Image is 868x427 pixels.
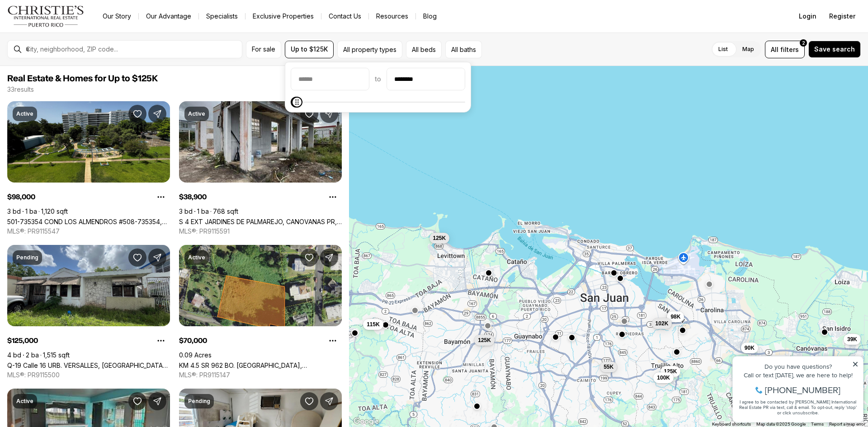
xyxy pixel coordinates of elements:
[735,41,761,57] label: Map
[367,321,380,328] span: 115K
[844,334,861,345] button: 39K
[320,249,338,267] button: Share Property
[300,105,318,123] button: Save Property: S 4 EXT JARDINES DE PALMAREJO
[321,10,368,23] button: Contact Us
[152,332,170,350] button: Property options
[128,392,146,410] button: Save Property: Carr. 865 R Km 19.9 BO. CANDELARIA
[416,10,444,23] a: Blog
[771,45,778,54] span: All
[9,29,131,35] div: Call or text [DATE], we are here to help!
[741,343,758,353] button: 90K
[128,105,146,123] button: Save Property: 501-735354 COND LOS ALMENDROS #508-735354
[478,337,491,344] span: 125K
[799,13,816,20] span: Login
[179,361,342,369] a: KM 4.5 SR 962 BO. CAMBALACHE, CANOVANAS PR, 00729
[660,366,681,377] button: 125K
[7,361,170,369] a: Q-19 Calle 16 URB. VERSALLES, BAYAMON PR, 00959
[814,46,855,53] span: Save search
[824,7,861,25] button: Register
[829,13,855,20] span: Register
[7,74,158,83] span: Real Estate & Homes for Up to $125K
[37,42,113,52] span: [PHONE_NUMBER]
[291,97,302,108] span: Minimum
[188,398,210,405] p: Pending
[291,68,369,90] input: priceMin
[148,105,166,123] button: Share Property
[656,320,669,327] span: 102K
[292,97,302,108] span: Maximum
[152,188,170,206] button: Property options
[808,41,861,58] button: Save search
[16,110,33,117] p: Active
[16,254,38,261] p: Pending
[320,105,338,123] button: Share Property
[245,10,321,23] a: Exclusive Properties
[652,318,672,329] button: 102K
[664,368,677,375] span: 125K
[600,361,617,372] button: 55K
[148,249,166,267] button: Share Property
[653,372,674,383] button: 100K
[148,392,166,410] button: Share Property
[847,336,857,343] span: 39K
[793,7,822,25] button: Login
[369,10,415,23] a: Resources
[7,218,170,225] a: 501-735354 COND LOS ALMENDROS #508-735354, SAN JUAN PR, 00924
[320,392,338,410] button: Share Property
[300,392,318,410] button: Save Property:
[285,41,334,58] button: Up to $125K
[324,332,342,350] button: Property options
[188,254,205,261] p: Active
[670,313,680,320] span: 98K
[604,363,613,371] span: 55K
[179,218,342,225] a: S 4 EXT JARDINES DE PALMAREJO, CANOVANAS PR, 00729
[324,188,342,206] button: Property options
[429,233,450,244] button: 125K
[252,46,275,53] span: For sale
[375,75,381,83] span: to
[139,10,198,23] a: Our Advantage
[445,41,482,58] button: All baths
[711,41,735,57] label: List
[291,46,328,53] span: Up to $125K
[780,45,799,54] span: filters
[406,41,442,58] button: All beds
[657,374,670,381] span: 100K
[128,249,146,267] button: Save Property: Q-19 Calle 16 URB. VERSALLES
[11,56,129,73] span: I agree to be contacted by [PERSON_NAME] International Real Estate PR via text, call & email. To ...
[9,20,131,27] div: Do you have questions?
[300,249,318,267] button: Save Property: KM 4.5 SR 962 BO. CAMBALACHE
[7,5,85,27] img: logo
[337,41,402,58] button: All property types
[246,41,281,58] button: For sale
[765,41,805,58] button: Allfilters2
[363,319,383,330] button: 115K
[199,10,245,23] a: Specialists
[433,235,446,242] span: 125K
[188,110,205,117] p: Active
[95,10,138,23] a: Our Story
[16,398,33,405] p: Active
[474,335,495,346] button: 125K
[7,86,34,93] p: 33 results
[387,68,465,90] input: priceMax
[667,311,684,322] button: 98K
[802,39,805,47] span: 2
